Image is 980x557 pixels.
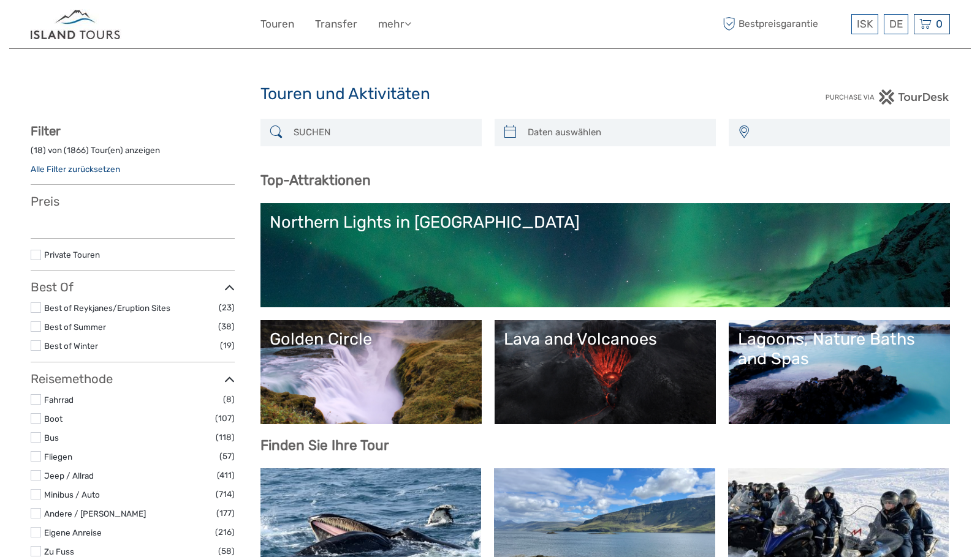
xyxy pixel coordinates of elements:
span: (23) [219,301,235,315]
a: Lagoons, Nature Baths and Spas [738,329,941,415]
input: SUCHEN [289,122,476,143]
div: Lava and Volcanoes [504,329,707,349]
span: (38) [218,320,235,334]
a: Best of Winter [44,341,98,351]
div: Northern Lights in [GEOGRAPHIC_DATA] [270,212,941,232]
a: Minibus / Auto [44,490,100,499]
h1: Touren und Aktivitäten [260,84,720,104]
span: ISK [857,18,873,30]
a: Fahrrad [44,395,74,405]
div: Lagoons, Nature Baths and Spas [738,329,941,369]
div: ( ) von ( ) Tour(en) anzeigen [31,144,235,163]
span: Bestpreisgarantie [720,14,848,34]
span: (411) [217,468,235,482]
a: Zu Fuss [44,547,74,556]
a: Bus [44,433,59,443]
a: Best of Summer [44,322,106,332]
img: Iceland ProTravel [31,9,121,39]
span: (714) [216,487,235,501]
a: Lava and Volcanoes [504,329,707,415]
span: (118) [216,430,235,444]
a: Jeep / Allrad [44,471,94,480]
span: (8) [223,392,235,406]
a: Best of Reykjanes/Eruption Sites [44,303,170,313]
a: Transfer [315,15,357,33]
span: (107) [215,411,235,425]
a: Touren [260,15,294,33]
label: 18 [34,144,43,156]
h3: Reisemethode [31,372,235,386]
a: Northern Lights in [GEOGRAPHIC_DATA] [270,212,941,298]
b: Top-Attraktionen [260,172,371,189]
a: Alle Filter zurücksetzen [31,164,120,174]
a: Andere / [PERSON_NAME] [44,509,146,518]
div: Golden Circle [270,329,473,349]
span: 0 [934,18,944,30]
span: (177) [216,506,235,520]
a: Fliegen [44,452,72,462]
a: Eigene Anreise [44,528,102,537]
a: mehr [378,15,411,33]
a: Golden Circle [270,329,473,415]
h3: Preis [31,194,235,209]
span: (216) [215,525,235,539]
span: (19) [220,338,235,353]
span: (57) [219,449,235,463]
a: Private Touren [44,250,100,260]
img: PurchaseViaTourDesk.png [825,89,949,105]
input: Daten auswählen [523,122,710,143]
strong: Filter [31,124,61,138]
h3: Best Of [31,280,235,294]
div: DE [884,14,908,34]
label: 1866 [67,144,86,156]
b: Finden Sie Ihre Tour [260,437,389,454]
a: Boot [44,414,63,424]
